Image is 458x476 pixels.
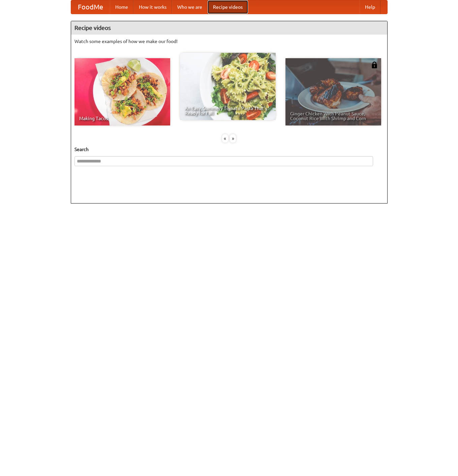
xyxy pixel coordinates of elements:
a: Home [110,0,133,14]
a: Making Tacos [74,58,170,125]
a: FoodMe [71,0,110,14]
a: How it works [133,0,172,14]
div: » [230,134,236,143]
span: Making Tacos [79,116,165,121]
a: Recipe videos [208,0,248,14]
img: 483408.png [371,62,378,68]
a: An Easy, Summery Tomato Pasta That's Ready for Fall [180,53,276,120]
a: Help [360,0,380,14]
span: An Easy, Summery Tomato Pasta That's Ready for Fall [185,106,271,115]
h4: Recipe videos [71,21,387,35]
p: Watch some examples of how we make our food! [74,38,384,45]
a: Who we are [172,0,208,14]
h5: Search [74,146,384,153]
div: « [222,134,228,143]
